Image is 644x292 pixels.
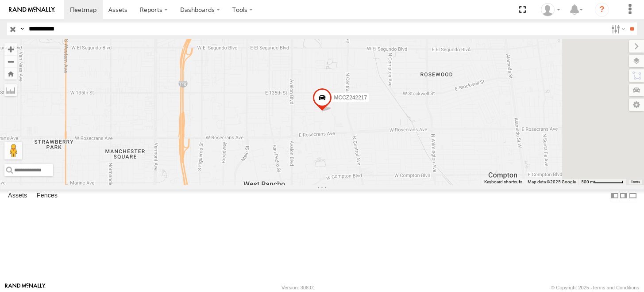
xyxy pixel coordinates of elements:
a: Terms (opens in new tab) [631,180,640,183]
label: Map Settings [629,99,644,111]
label: Dock Summary Table to the Right [619,190,628,202]
div: © Copyright 2025 - [551,285,639,290]
button: Keyboard shortcuts [484,179,522,185]
a: Visit our Website [5,283,46,292]
a: Terms and Conditions [592,285,639,290]
label: Search Query [19,23,26,35]
label: Dock Summary Table to the Left [610,190,619,202]
span: 500 m [581,179,594,184]
button: Zoom out [4,55,17,68]
label: Hide Summary Table [629,190,637,202]
button: Zoom in [4,43,17,55]
button: Zoom Home [4,68,17,80]
img: rand-logo.svg [9,7,55,13]
label: Assets [4,190,31,202]
button: Drag Pegman onto the map to open Street View [4,142,22,159]
button: Map Scale: 500 m per 63 pixels [578,179,626,185]
label: Fences [32,190,62,202]
div: Version: 308.01 [282,285,315,290]
span: MCCZ242217 [334,95,367,101]
i: ? [595,3,609,17]
label: Measure [4,84,17,96]
span: Map data ©2025 Google [528,179,576,184]
label: Search Filter Options [608,23,627,35]
div: Zulema McIntosch [538,3,563,16]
